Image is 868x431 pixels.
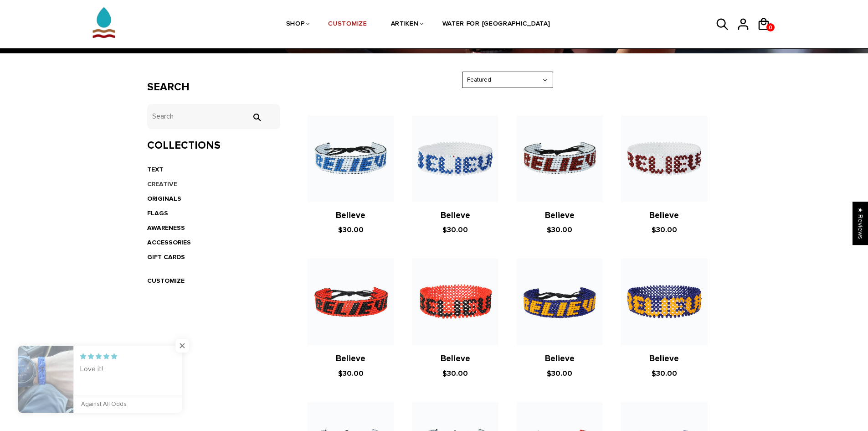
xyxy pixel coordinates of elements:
a: Believe [649,210,679,221]
a: CREATIVE [147,180,177,188]
span: $30.00 [547,369,572,378]
a: ARTIKEN [391,0,419,49]
h3: Search [147,81,281,94]
a: Believe [441,210,470,221]
a: Believe [649,353,679,364]
a: 0 [766,23,775,31]
a: AWARENESS [147,224,185,232]
h3: Collections [147,139,281,152]
a: GIFT CARDS [147,253,185,261]
span: $30.00 [338,369,364,378]
input: Search [147,104,281,129]
span: $30.00 [652,369,677,378]
a: Believe [545,353,575,364]
a: CUSTOMIZE [147,277,185,285]
a: CUSTOMIZE [328,0,367,49]
a: ACCESSORIES [147,239,191,246]
a: Believe [441,353,470,364]
a: Believe [336,210,365,221]
span: $30.00 [442,225,468,234]
a: FLAGS [147,209,168,217]
a: SHOP [286,0,305,49]
div: Click to open Judge.me floating reviews tab [853,202,868,245]
a: ORIGINALS [147,195,181,203]
span: $30.00 [338,225,364,234]
span: $30.00 [442,369,468,378]
a: WATER FOR [GEOGRAPHIC_DATA] [442,0,550,49]
span: $30.00 [652,225,677,234]
a: Believe [545,210,575,221]
a: Believe [336,353,365,364]
span: 0 [766,22,775,33]
span: $30.00 [547,225,572,234]
a: TEXT [147,166,163,173]
span: Close popup widget [175,339,189,353]
input: Search [247,113,266,121]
